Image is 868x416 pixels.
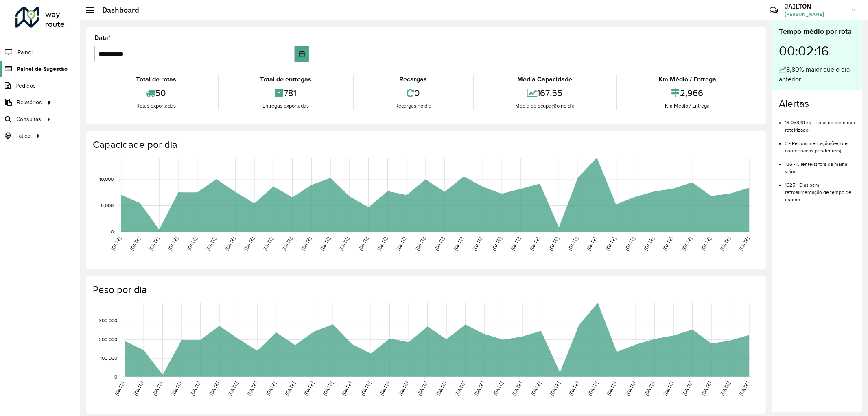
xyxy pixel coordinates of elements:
[129,236,141,251] text: [DATE]
[17,98,42,107] span: Relatórios
[243,236,255,251] text: [DATE]
[605,236,617,251] text: [DATE]
[151,381,163,396] text: [DATE]
[681,381,693,396] text: [DATE]
[625,381,636,396] text: [DATE]
[93,284,758,296] h4: Peso por dia
[785,154,855,175] li: 136 - Cliente(s) fora da malha viária
[435,381,447,396] text: [DATE]
[319,236,331,251] text: [DATE]
[476,84,614,102] div: 167,55
[586,236,598,251] text: [DATE]
[357,236,369,251] text: [DATE]
[356,75,471,84] div: Recargas
[227,381,239,396] text: [DATE]
[93,139,758,151] h4: Capacidade por dia
[322,381,334,396] text: [DATE]
[492,381,504,396] text: [DATE]
[472,236,483,251] text: [DATE]
[785,2,846,10] h3: JAILTON
[284,381,296,396] text: [DATE]
[662,236,674,251] text: [DATE]
[221,84,351,102] div: 781
[15,81,36,90] span: Pedidos
[719,236,731,251] text: [DATE]
[167,236,179,251] text: [DATE]
[99,337,117,342] text: 200,000
[378,381,390,396] text: [DATE]
[96,102,216,110] div: Rotas exportadas
[529,236,540,251] text: [DATE]
[16,115,41,123] span: Consultas
[360,381,372,396] text: [DATE]
[624,236,636,251] text: [DATE]
[295,46,309,62] button: Choose Date
[205,236,217,251] text: [DATE]
[491,236,503,251] text: [DATE]
[111,229,114,234] text: 0
[643,381,655,396] text: [DATE]
[779,98,855,110] h4: Alertas
[785,113,855,134] li: 13.058,61 kg - Total de peso não roteirizado
[433,236,445,251] text: [DATE]
[110,236,122,251] text: [DATE]
[246,381,258,396] text: [DATE]
[300,236,312,251] text: [DATE]
[473,381,485,396] text: [DATE]
[567,236,579,251] text: [DATE]
[785,175,855,203] li: 1625 - Dias sem retroalimentação de tempo de espera
[186,236,198,251] text: [DATE]
[100,355,117,361] text: 100,000
[509,236,521,251] text: [DATE]
[99,176,114,182] text: 10,000
[662,381,674,396] text: [DATE]
[681,236,693,251] text: [DATE]
[99,318,117,324] text: 300,000
[94,33,111,43] label: Data
[587,381,599,396] text: [DATE]
[511,381,523,396] text: [DATE]
[619,102,756,110] div: Km Médio / Entrega
[453,236,464,251] text: [DATE]
[530,381,542,396] text: [DATE]
[224,236,236,251] text: [DATE]
[454,381,466,396] text: [DATE]
[148,236,160,251] text: [DATE]
[303,381,315,396] text: [DATE]
[719,381,731,396] text: [DATE]
[415,236,426,251] text: [DATE]
[738,381,750,396] text: [DATE]
[398,381,409,396] text: [DATE]
[265,381,277,396] text: [DATE]
[779,26,855,37] div: Tempo médio por rota
[101,203,114,208] text: 5,000
[785,134,855,154] li: 3 - Retroalimentação(ões) de coordenadas pendente(s)
[549,381,561,396] text: [DATE]
[765,2,783,19] a: Contato Rápido
[262,236,274,251] text: [DATE]
[96,84,216,102] div: 50
[17,65,68,73] span: Painel de Sugestão
[341,381,352,396] text: [DATE]
[548,236,560,251] text: [DATE]
[281,236,293,251] text: [DATE]
[356,102,471,110] div: Recargas no dia
[221,102,351,110] div: Entregas exportadas
[189,381,201,396] text: [DATE]
[785,11,846,18] span: [PERSON_NAME]
[619,75,756,84] div: Km Médio / Entrega
[568,381,579,396] text: [DATE]
[476,102,614,110] div: Média de ocupação no dia
[700,236,712,251] text: [DATE]
[338,236,350,251] text: [DATE]
[396,236,407,251] text: [DATE]
[738,236,750,251] text: [DATE]
[356,84,471,102] div: 0
[94,6,139,15] h2: Dashboard
[643,236,655,251] text: [DATE]
[606,381,617,396] text: [DATE]
[700,381,712,396] text: [DATE]
[96,75,216,84] div: Total de rotas
[221,75,351,84] div: Total de entregas
[376,236,388,251] text: [DATE]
